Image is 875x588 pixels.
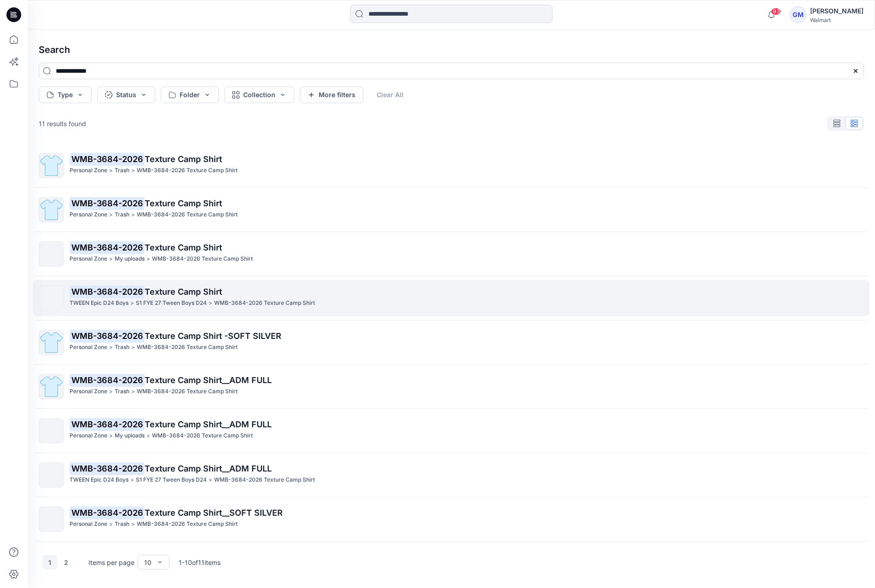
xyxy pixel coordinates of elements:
[70,197,145,210] mark: WMB-3684-2026
[33,236,869,272] a: WMB-3684-2026Texture Camp ShirtPersonal Zone>My uploads>WMB-3684-2026 Texture Camp Shirt
[214,475,315,485] p: WMB-3684-2026 Texture Camp Shirt
[39,87,92,103] button: Type
[70,475,128,485] p: TWEEN Epic D24 Boys
[145,419,272,429] span: Texture Camp Shirt__ADM FULL
[146,254,150,264] p: >
[70,431,107,441] p: Personal Zone
[131,387,135,396] p: >
[39,119,86,128] p: 11 results found
[145,508,283,518] span: Texture Camp Shirt__SOFT SILVER
[70,298,128,308] p: TWEEN Epic D24 Boys
[33,280,869,316] a: WMB-3684-2026Texture Camp ShirtTWEEN Epic D24 Boys>S1 FYE 27 Tween Boys D24>WMB-3684-2026 Texture...
[115,210,129,220] p: Trash
[70,373,145,386] mark: WMB-3684-2026
[145,331,281,341] span: Texture Camp Shirt -SOFT SILVER
[810,6,863,17] div: [PERSON_NAME]
[145,464,272,473] span: Texture Camp Shirt__ADM FULL
[771,8,781,15] span: 93
[810,17,863,23] div: Walmart
[109,254,113,264] p: >
[145,154,222,164] span: Texture Camp Shirt
[70,506,145,519] mark: WMB-3684-2026
[70,166,107,175] p: Personal Zone
[130,298,134,308] p: >
[109,387,113,396] p: >
[152,254,253,264] p: WMB-3684-2026 Texture Camp Shirt
[70,462,145,475] mark: WMB-3684-2026
[152,431,253,441] p: WMB-3684-2026 Texture Camp Shirt
[179,558,221,567] p: 1 - 10 of 11 items
[33,501,869,537] a: WMB-3684-2026Texture Camp Shirt__SOFT SILVERPersonal Zone>Trash>WMB-3684-2026 Texture Camp Shirt
[70,241,145,254] mark: WMB-3684-2026
[136,475,207,485] p: S1 FYE 27 Tween Boys D24
[70,152,145,165] mark: WMB-3684-2026
[33,192,869,228] a: WMB-3684-2026Texture Camp ShirtPersonal Zone>Trash>WMB-3684-2026 Texture Camp Shirt
[109,431,113,441] p: >
[109,166,113,175] p: >
[115,431,145,441] p: My uploads
[70,210,107,220] p: Personal Zone
[161,87,219,103] button: Folder
[145,375,272,385] span: Texture Camp Shirt__ADM FULL
[33,457,869,493] a: WMB-3684-2026Texture Camp Shirt__ADM FULLTWEEN Epic D24 Boys>S1 FYE 27 Tween Boys D24>WMB-3684-20...
[115,387,129,396] p: Trash
[137,387,238,396] p: WMB-3684-2026 Texture Camp Shirt
[145,287,222,297] span: Texture Camp Shirt
[146,431,150,441] p: >
[33,413,869,449] a: WMB-3684-2026Texture Camp Shirt__ADM FULLPersonal Zone>My uploads>WMB-3684-2026 Texture Camp Shirt
[790,6,806,23] div: GM
[33,324,869,361] a: WMB-3684-2026Texture Camp Shirt -SOFT SILVERPersonal Zone>Trash>WMB-3684-2026 Texture Camp Shirt
[131,343,135,352] p: >
[33,147,869,184] a: WMB-3684-2026Texture Camp ShirtPersonal Zone>Trash>WMB-3684-2026 Texture Camp Shirt
[131,210,135,220] p: >
[70,329,145,342] mark: WMB-3684-2026
[145,198,222,208] span: Texture Camp Shirt
[115,519,129,529] p: Trash
[31,37,871,63] h4: Search
[97,87,155,103] button: Status
[70,387,107,396] p: Personal Zone
[209,298,212,308] p: >
[115,166,129,175] p: Trash
[59,555,74,570] button: 2
[109,343,113,352] p: >
[70,519,107,529] p: Personal Zone
[109,210,113,220] p: >
[131,166,135,175] p: >
[115,343,129,352] p: Trash
[137,343,238,352] p: WMB-3684-2026 Texture Camp Shirt
[137,210,238,220] p: WMB-3684-2026 Texture Camp Shirt
[145,243,222,252] span: Texture Camp Shirt
[70,418,145,431] mark: WMB-3684-2026
[131,519,135,529] p: >
[144,558,152,567] div: 10
[137,519,238,529] p: WMB-3684-2026 Texture Camp Shirt
[224,87,294,103] button: Collection
[130,475,134,485] p: >
[33,368,869,405] a: WMB-3684-2026Texture Camp Shirt__ADM FULLPersonal Zone>Trash>WMB-3684-2026 Texture Camp Shirt
[115,254,145,264] p: My uploads
[137,166,238,175] p: WMB-3684-2026 Texture Camp Shirt
[70,343,107,352] p: Personal Zone
[300,87,363,103] button: More filters
[209,475,212,485] p: >
[109,519,113,529] p: >
[214,298,315,308] p: WMB-3684-2026 Texture Camp Shirt
[42,555,57,570] button: 1
[136,298,207,308] p: S1 FYE 27 Tween Boys D24
[70,254,107,264] p: Personal Zone
[70,285,145,298] mark: WMB-3684-2026
[88,558,134,567] p: Items per page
